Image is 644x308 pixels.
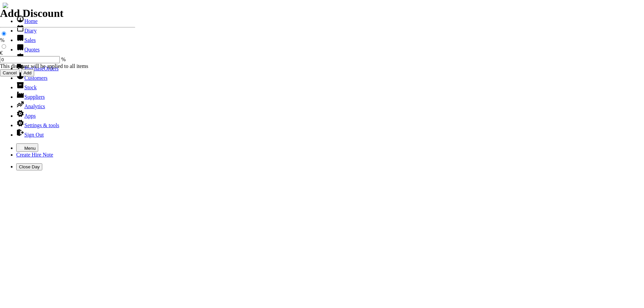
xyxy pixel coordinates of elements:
button: Close Day [16,163,42,170]
input: % [2,31,6,36]
button: Menu [16,143,38,152]
a: Sign Out [16,132,44,138]
input: € [2,44,6,49]
a: Stock [16,85,37,90]
a: Suppliers [16,94,45,100]
li: Sales [16,34,641,43]
a: Create Hire Note [16,152,53,158]
a: Customers [16,75,47,81]
input: Add [21,69,34,76]
a: Settings & tools [16,122,59,128]
li: Hire Notes [16,53,641,62]
a: Analytics [16,103,45,109]
li: Stock [16,81,641,91]
a: Apps [16,113,36,119]
span: % [61,56,66,62]
li: Suppliers [16,91,641,100]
